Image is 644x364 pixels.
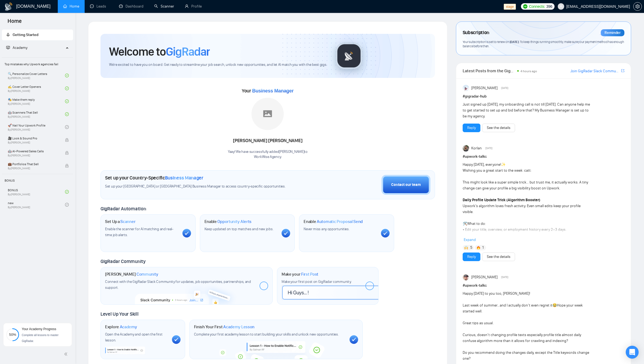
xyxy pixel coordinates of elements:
a: dashboardDashboard [119,4,143,9]
a: ✍️ Cover Letter OpenersBy[PERSON_NAME] [8,82,65,94]
span: Top mistakes why Upwork agencies fail [2,59,73,70]
span: 💼 Portfolios That Sell [8,161,59,167]
span: Getting Started [13,33,38,37]
h1: Enable [204,219,252,224]
a: searchScanner [154,4,174,9]
span: Your Academy Progress [22,327,56,331]
span: user [559,5,563,8]
h1: Set Up a [105,219,135,224]
span: Connect with the GigRadar Slack Community for updates, job opportunities, partnerships, and support. [105,279,251,290]
span: check-circle [65,190,69,194]
span: 50% [6,333,19,336]
span: lock [65,151,69,155]
span: fund-projection-screen [6,46,10,49]
span: export [621,69,624,73]
span: 🎥 Look & Sound Pro [8,136,59,141]
img: academy-bg.png [215,341,336,359]
span: double-left [64,351,69,357]
a: Join GigRadar Slack Community [570,68,620,74]
span: 396 [546,3,552,9]
span: Latest Posts from the GigRadar Community [463,67,516,74]
button: Reply [463,253,480,261]
a: 🔍 Personalize Cover LettersBy[PERSON_NAME] [8,70,65,81]
span: Your [242,88,294,94]
span: 1 [482,245,484,250]
span: Business Manager [252,88,293,93]
span: [PERSON_NAME] [471,274,498,280]
button: See the details [482,124,515,132]
span: check-circle [65,125,69,129]
div: Yaay! We have successfully added [PERSON_NAME] to [228,149,308,160]
img: Igor Šalagin [463,274,469,280]
button: See the details [482,253,515,261]
span: 4 hours ago [520,69,537,73]
h1: Make your [282,272,318,277]
img: placeholder.png [251,98,284,130]
span: Never miss any opportunities. [304,227,349,231]
span: setting [634,4,642,9]
a: 🚀 Nail Your Upwork ProfileBy[PERSON_NAME] [8,121,65,133]
span: First Post [301,272,318,277]
h1: Welcome to [109,44,210,59]
span: Connects: [529,3,545,9]
h1: Set up your Country-Specific [105,175,203,181]
span: Business Manager [165,175,203,181]
span: [DATE] [501,275,508,280]
a: See the details [487,254,510,260]
span: Home [3,17,26,28]
span: Academy Lesson [223,324,254,330]
span: check-circle [65,203,69,207]
div: Happy [DATE], everyone! Wishing you a great start to the week :catt: This might look like a super... [463,162,592,274]
span: Opportunity Alerts [217,219,251,224]
span: rocket [6,33,10,37]
img: gigradar-logo.png [336,42,362,69]
span: Keep updated on top matches and new jobs. [204,227,274,231]
span: 😂 [552,303,557,308]
span: Level Up Your Skill [100,311,138,317]
h1: # upwork-talks [463,154,624,160]
li: Academy Homepage [2,55,73,211]
li: Getting Started [2,30,73,40]
div: Contact our team [391,182,421,188]
a: 🎭 Make them replyBy[PERSON_NAME] [8,95,65,107]
a: BONUSBy[PERSON_NAME] [8,186,65,198]
span: 5 [470,245,472,250]
img: logo [4,2,13,11]
span: [DATE] [510,40,519,44]
span: GigRadar [166,44,210,59]
span: [PERSON_NAME] [471,85,498,91]
img: 🙌 [464,246,468,250]
span: Subscription [463,28,489,37]
span: Set up your [GEOGRAPHIC_DATA] or [GEOGRAPHIC_DATA] Business Manager to access country-specific op... [105,184,300,189]
span: Community [136,272,158,277]
span: We're excited to have you on board. Get ready to streamline your job search, unlock new opportuni... [109,62,327,67]
h1: [PERSON_NAME] [105,272,158,277]
span: 🛠️ [463,221,467,226]
a: 🤖 Scanners That SellBy[PERSON_NAME] [8,108,65,120]
div: [PERSON_NAME] [PERSON_NAME] [228,136,308,145]
a: export [621,68,624,73]
button: Contact our team [382,175,430,195]
span: Academy [13,45,27,50]
p: WorkWise Agency . [228,154,308,160]
h1: # gigradar-hub [463,93,624,99]
span: Scanner [120,219,135,224]
span: Make your first post on GigRadar community. [282,279,351,284]
h1: # upwork-talks [463,283,624,289]
span: [DATE] [485,146,492,151]
span: 🤖 AI-Powered Sales Calls [8,149,59,154]
button: Reply [463,124,480,132]
span: [DATE] [501,86,508,91]
h1: Finish Your First [194,324,254,330]
span: Complete all lessons to master GigRadar. [22,334,59,343]
img: upwork-logo.png [523,4,527,9]
span: check-circle [65,74,69,77]
span: By [PERSON_NAME] [8,154,59,157]
img: slackcommunity-bg.png [135,280,238,304]
span: GigRadar Automation [100,206,146,212]
a: Reply [467,125,476,131]
strong: Daily Profile Update Trick (Algorithm Booster) [463,198,540,202]
span: GigRadar Community [100,258,146,264]
span: Complete your first academy lesson to start building your skills and unlock new opportunities. [194,332,339,337]
span: Automatic Proposal Send [317,219,363,224]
